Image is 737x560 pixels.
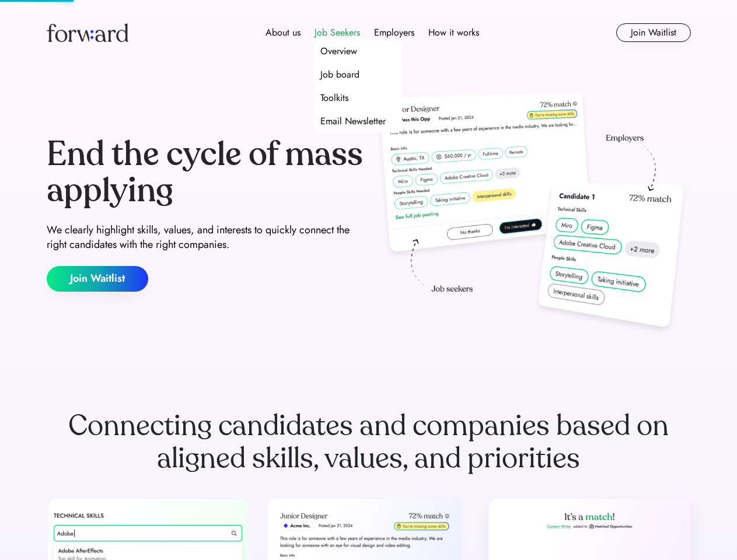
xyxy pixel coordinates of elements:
[266,26,301,40] div: About us
[616,23,691,42] button: Join Waitlist
[47,409,691,475] div: Connecting candidates and companies based on aligned skills, values, and priorities
[374,26,414,40] div: Employers
[428,26,479,40] div: How it works
[315,26,360,40] div: Job Seekers
[47,136,364,208] div: End the cycle of mass applying
[320,114,386,128] div: Email Newsletter
[320,68,359,82] div: Job board
[47,266,148,292] button: Join Waitlist
[320,91,348,105] div: Toolkits
[373,89,691,339] img: hero-image.png
[320,44,357,58] div: Overview
[47,223,364,252] div: We clearly highlight skills, values, and interests to quickly connect the right candidates with t...
[47,23,128,42] img: Forward logo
